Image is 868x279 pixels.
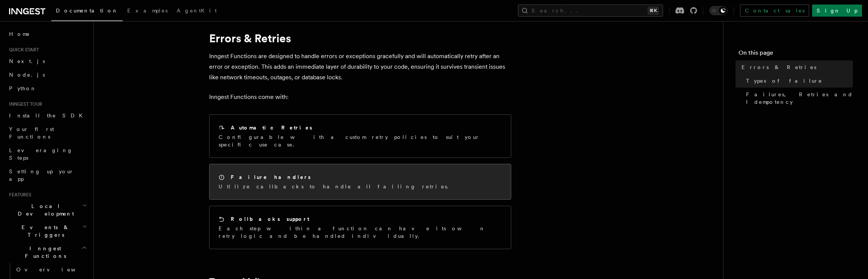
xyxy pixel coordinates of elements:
a: Sign Up [812,5,862,17]
a: Documentation [51,2,123,21]
a: Setting up your app [6,165,89,186]
button: Inngest Functions [6,242,89,263]
p: Configurable with a custom retry policies to suit your specific use case. [219,133,502,148]
span: Python [9,85,37,91]
p: Inngest Functions come with: [209,92,511,102]
span: Events & Triggers [6,224,82,239]
span: Types of failure [746,77,822,85]
span: Next.js [9,58,45,64]
span: Failures, Retries and Idempotency [746,91,853,106]
span: Local Development [6,202,82,217]
a: Home [6,27,89,41]
button: Events & Triggers [6,220,89,242]
span: Errors & Retries [742,63,816,71]
span: Install the SDK [9,113,87,119]
h2: Automatic Retries [231,124,312,131]
a: Your first Functions [6,122,89,143]
p: Each step within a function can have its own retry logic and be handled individually. [219,225,502,240]
a: Leveraging Steps [6,143,89,165]
a: Rollbacks supportEach step within a function can have its own retry logic and be handled individu... [209,206,511,249]
span: Your first Functions [9,126,54,140]
a: Failures, Retries and Idempotency [743,88,853,109]
a: Overview [13,263,89,276]
h2: Failure handlers [231,173,311,181]
button: Search...⌘K [518,5,663,17]
span: Features [6,192,31,198]
span: AgentKit [177,8,217,14]
p: Inngest Functions are designed to handle errors or exceptions gracefully and will automatically r... [209,51,511,83]
a: Types of failure [743,74,853,88]
span: Overview [16,267,94,273]
a: Node.js [6,68,89,82]
a: Python [6,82,89,95]
span: Leveraging Steps [9,147,73,161]
a: AgentKit [172,2,221,20]
a: Contact sales [740,5,809,17]
h4: On this page [738,48,853,60]
a: Failure handlersUtilize callbacks to handle all failing retries. [209,164,511,200]
span: Setting up your app [9,168,74,182]
h1: Errors & Retries [209,31,511,45]
a: Next.js [6,54,89,68]
a: Examples [123,2,172,20]
p: Utilize callbacks to handle all failing retries. [219,183,453,190]
span: Quick start [6,47,39,53]
span: Node.js [9,72,45,78]
span: Documentation [56,8,118,14]
a: Errors & Retries [738,60,853,74]
button: Local Development [6,199,89,220]
kbd: ⌘K [648,7,658,14]
span: Home [9,30,30,38]
a: Install the SDK [6,109,89,122]
h2: Rollbacks support [231,215,309,223]
a: Automatic RetriesConfigurable with a custom retry policies to suit your specific use case. [209,114,511,158]
span: Examples [127,8,168,14]
span: Inngest tour [6,101,42,107]
span: Inngest Functions [6,245,82,260]
button: Toggle dark mode [709,6,728,15]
